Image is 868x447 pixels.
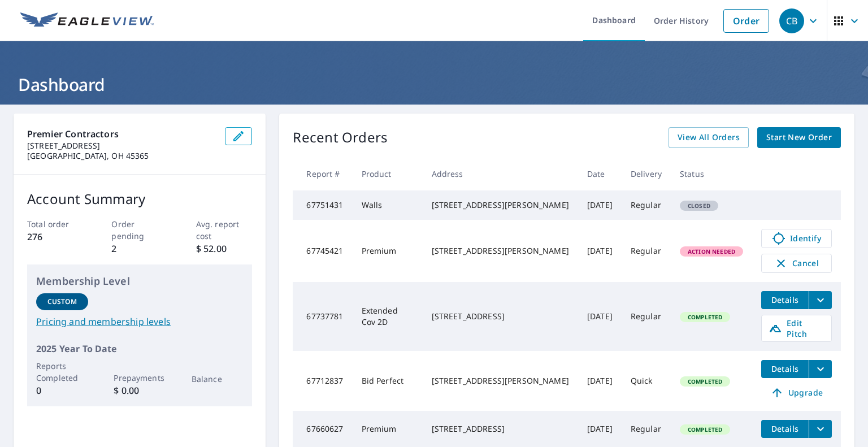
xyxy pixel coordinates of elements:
a: View All Orders [669,127,749,148]
a: Pricing and membership levels [36,315,243,328]
td: [DATE] [578,411,622,447]
a: Order [723,9,769,33]
span: View All Orders [678,131,740,145]
th: Delivery [622,157,671,190]
p: $ 52.00 [196,242,253,255]
a: Start New Order [757,127,841,148]
button: filesDropdownBtn-67660627 [809,420,832,438]
span: Closed [681,202,717,210]
p: Membership Level [36,274,243,289]
p: Total order [27,218,84,230]
span: Completed [681,426,729,433]
td: Regular [622,220,671,282]
a: Identify [761,229,832,248]
td: Walls [353,190,423,220]
button: detailsBtn-67712837 [761,360,809,378]
td: Premium [353,220,423,282]
p: Order pending [111,218,168,242]
span: Details [768,363,802,374]
th: Date [578,157,622,190]
td: Premium [353,411,423,447]
div: [STREET_ADDRESS] [432,311,569,322]
a: Upgrade [761,384,832,402]
p: Recent Orders [293,127,388,148]
td: [DATE] [578,282,622,351]
td: 67745421 [293,220,352,282]
td: [DATE] [578,220,622,282]
p: Avg. report cost [196,218,253,242]
td: Bid Perfect [353,351,423,411]
span: Details [768,423,802,434]
p: Reports Completed [36,360,88,384]
div: [STREET_ADDRESS][PERSON_NAME] [432,375,569,387]
a: Edit Pitch [761,315,832,342]
th: Report # [293,157,352,190]
th: Address [423,157,578,190]
p: [GEOGRAPHIC_DATA], OH 45365 [27,151,216,161]
td: Regular [622,411,671,447]
td: [DATE] [578,351,622,411]
p: Custom [47,297,77,307]
p: Prepayments [114,372,166,384]
span: Upgrade [768,386,825,400]
td: 67712837 [293,351,352,411]
div: [STREET_ADDRESS][PERSON_NAME] [432,199,569,211]
p: 0 [36,384,88,397]
td: Regular [622,190,671,220]
span: Cancel [773,257,820,270]
th: Product [353,157,423,190]
p: 2 [111,242,168,255]
button: filesDropdownBtn-67712837 [809,360,832,378]
td: Quick [622,351,671,411]
p: 276 [27,230,84,244]
p: Premier Contractors [27,127,216,141]
th: Status [671,157,752,190]
button: filesDropdownBtn-67737781 [809,291,832,309]
span: Identify [769,232,824,245]
span: Start New Order [766,131,832,145]
button: Cancel [761,254,832,273]
span: Completed [681,377,729,385]
td: 67751431 [293,190,352,220]
p: Account Summary [27,189,252,209]
td: 67737781 [293,282,352,351]
span: Details [768,294,802,305]
h1: Dashboard [14,73,854,96]
p: [STREET_ADDRESS] [27,141,216,151]
span: Completed [681,313,729,321]
p: Balance [192,373,244,385]
button: detailsBtn-67660627 [761,420,809,438]
span: Edit Pitch [769,318,824,339]
button: detailsBtn-67737781 [761,291,809,309]
img: EV Logo [20,12,154,29]
span: Action Needed [681,248,742,255]
p: $ 0.00 [114,384,166,397]
div: [STREET_ADDRESS][PERSON_NAME] [432,245,569,257]
div: [STREET_ADDRESS] [432,423,569,435]
div: CB [779,8,804,33]
td: [DATE] [578,190,622,220]
td: Extended Cov 2D [353,282,423,351]
td: 67660627 [293,411,352,447]
td: Regular [622,282,671,351]
p: 2025 Year To Date [36,342,243,355]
